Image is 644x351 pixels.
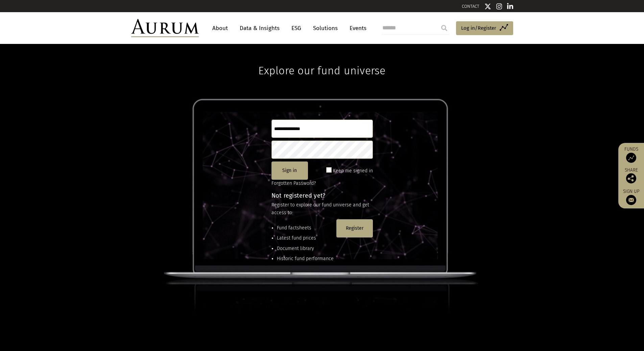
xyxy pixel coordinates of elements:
[456,21,513,35] a: Log in/Register
[622,189,641,205] a: Sign up
[462,4,479,9] a: CONTACT
[333,167,373,175] label: Keep me signed in
[209,22,231,34] a: About
[626,195,636,205] img: Sign up to our newsletter
[346,22,366,34] a: Events
[277,245,334,252] li: Document library
[277,234,334,242] li: Latest fund prices
[626,153,636,163] img: Access Funds
[131,19,199,37] img: Aurum
[484,3,491,10] img: Twitter icon
[277,255,334,262] li: Historic fund performance
[496,3,502,10] img: Instagram icon
[258,44,385,77] h1: Explore our fund universe
[288,22,305,34] a: ESG
[271,201,373,217] p: Register to explore our fund universe and get access to:
[277,224,334,232] li: Fund factsheets
[622,168,641,183] div: Share
[507,3,513,10] img: Linkedin icon
[437,21,451,35] input: Submit
[336,219,373,237] button: Register
[622,146,641,163] a: Funds
[271,161,308,180] button: Sign in
[271,193,373,199] h4: Not registered yet?
[461,24,496,32] span: Log in/Register
[626,173,636,183] img: Share this post
[310,22,341,34] a: Solutions
[236,22,283,34] a: Data & Insights
[271,180,316,186] a: Forgotten Password?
